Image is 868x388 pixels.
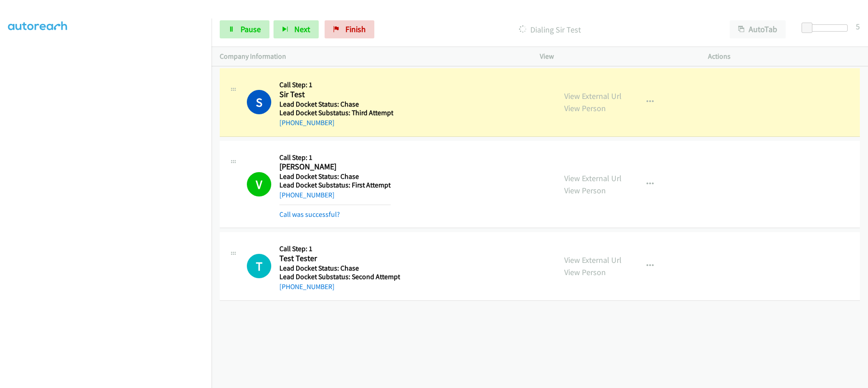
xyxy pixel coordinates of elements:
a: View Person [564,103,606,113]
h5: Lead Docket Status: Chase [279,264,400,273]
h5: Lead Docket Substatus: First Attempt [279,181,391,190]
a: View Person [564,185,606,196]
div: 5 [856,20,860,33]
h1: S [247,90,271,114]
span: Pause [241,24,261,34]
button: AutoTab [730,20,786,38]
span: Next [294,24,310,34]
a: [PHONE_NUMBER] [279,191,335,199]
h5: Call Step: 1 [279,80,393,89]
h2: Test Tester [279,253,400,264]
p: Actions [708,51,860,62]
h2: [PERSON_NAME] [279,162,391,172]
h5: Lead Docket Status: Chase [279,172,391,181]
p: Dialing Sir Test [387,23,713,36]
a: View External Url [564,173,622,183]
a: View External Url [564,91,622,101]
a: [PHONE_NUMBER] [279,282,335,291]
p: Company Information [220,51,524,62]
a: Pause [220,20,269,38]
a: View External Url [564,255,622,265]
div: Delay between calls (in seconds) [806,24,848,32]
h1: V [247,172,271,196]
p: View [540,51,692,62]
h5: Lead Docket Substatus: Second Attempt [279,272,400,281]
button: Next [274,20,319,38]
a: View Person [564,267,606,277]
h5: Lead Docket Substatus: Third Attempt [279,108,393,117]
span: Finish [345,24,366,34]
a: [PHONE_NUMBER] [279,118,335,127]
h5: Call Step: 1 [279,244,400,253]
h5: Call Step: 1 [279,153,391,162]
h2: Sir Test [279,89,393,100]
a: Finish [325,20,374,38]
h1: T [247,254,271,278]
div: The call is yet to be attempted [247,254,271,278]
a: Call was successful? [279,210,340,219]
h5: Lead Docket Status: Chase [279,100,393,109]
